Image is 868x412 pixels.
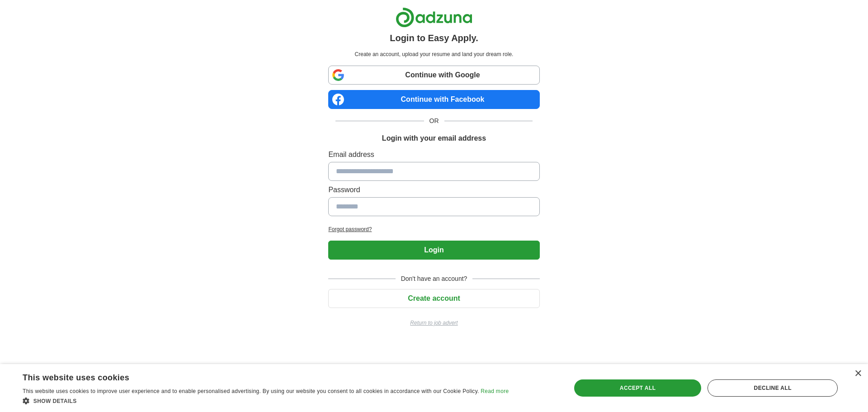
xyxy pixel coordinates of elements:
img: Adzuna logo [396,7,472,28]
div: This website uses cookies [23,369,486,383]
a: Create account [328,294,539,302]
a: Read more, opens a new window [481,388,509,394]
span: This website uses cookies to improve user experience and to enable personalised advertising. By u... [23,388,479,394]
h1: Login to Easy Apply. [390,31,478,45]
a: Forgot password? [328,225,539,233]
span: OR [424,116,444,126]
button: Login [328,241,539,260]
a: Continue with Facebook [328,90,539,109]
a: Continue with Google [328,66,539,85]
h1: Login with your email address [382,133,486,144]
p: Create an account, upload your resume and land your dream role. [330,50,538,58]
div: Accept all [574,379,702,397]
div: Decline all [708,379,838,397]
div: Close [854,370,861,377]
a: Return to job advert [328,319,539,327]
span: Don't have an account? [396,274,473,284]
label: Email address [328,149,539,160]
button: Create account [328,289,539,308]
div: Show details [23,396,509,405]
label: Password [328,185,539,195]
span: Show details [33,398,77,404]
